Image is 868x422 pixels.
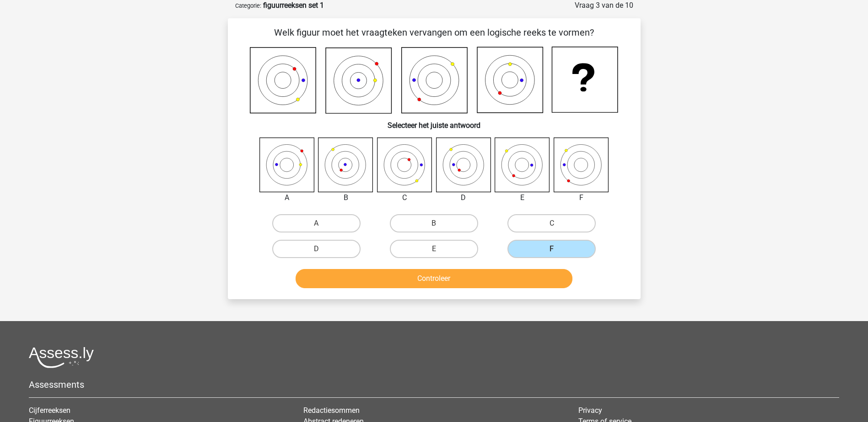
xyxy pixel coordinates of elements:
a: Privacy [578,406,602,415]
div: B [311,192,380,203]
label: A [272,214,361,232]
div: F [547,192,616,203]
h5: Assessments [29,379,839,390]
small: Categorie: [235,2,261,9]
div: A [253,192,322,203]
h6: Selecteer het juiste antwoord [243,114,626,130]
a: Redactiesommen [303,406,360,415]
img: Assessly logo [29,347,94,368]
div: E [488,192,557,203]
div: C [370,192,439,203]
label: B [390,214,478,232]
div: D [429,192,498,203]
p: Welk figuur moet het vraagteken vervangen om een logische reeks te vormen? [243,26,626,39]
label: F [507,240,596,258]
label: D [272,240,361,258]
a: Cijferreeksen [29,406,70,415]
label: C [507,214,596,232]
strong: figuurreeksen set 1 [263,1,324,10]
button: Controleer [296,269,572,288]
label: E [390,240,478,258]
